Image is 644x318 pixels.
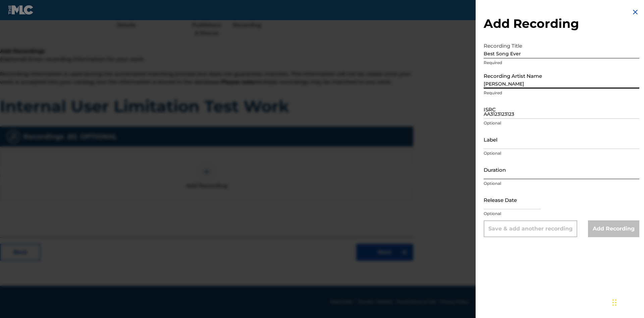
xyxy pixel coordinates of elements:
h2: Add Recording [484,16,639,31]
p: Required [484,90,639,96]
div: Drag [612,293,616,313]
iframe: Chat Widget [610,286,644,318]
img: MLC Logo [8,5,34,15]
p: Optional [484,211,639,217]
p: Optional [484,150,639,156]
p: Optional [484,120,639,126]
p: Required [484,60,639,66]
p: Optional [484,180,639,187]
